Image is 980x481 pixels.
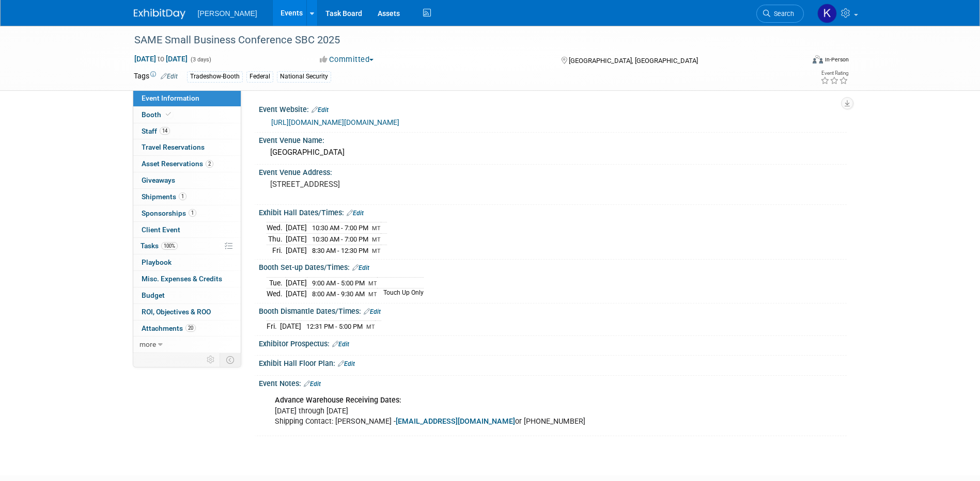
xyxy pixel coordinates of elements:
a: Search [756,5,804,23]
span: Search [770,10,794,18]
span: 12:31 PM - 5:00 PM [306,323,363,330]
span: MT [368,280,377,287]
div: National Security [277,71,331,82]
span: [PERSON_NAME] [198,9,257,18]
div: [DATE] through [DATE] Shipping Contact: [PERSON_NAME] - or [PHONE_NUMBER] [268,390,733,431]
span: [GEOGRAPHIC_DATA], [GEOGRAPHIC_DATA] [569,57,698,65]
div: In-Person [825,56,849,63]
span: 14 [160,127,170,135]
span: [DATE] [DATE] [134,54,188,63]
button: Committed [316,54,378,65]
td: Fri. [267,321,280,332]
span: 2 [206,160,213,168]
span: 8:30 AM - 12:30 PM [312,247,368,254]
a: Tasks100% [133,238,241,254]
div: Booth Set-up Dates/Times: [259,260,847,273]
td: Fri. [267,245,286,255]
div: Event Venue Address: [259,165,847,178]
a: Travel Reservations [133,139,241,155]
span: MT [372,225,381,232]
a: Playbook [133,254,241,270]
span: to [156,55,166,63]
a: Staff14 [133,123,241,139]
a: Edit [304,380,321,388]
img: Format-Inperson.png [813,55,823,63]
div: Event Rating [820,71,848,76]
span: Giveaways [142,176,175,184]
span: Playbook [142,258,172,266]
a: Edit [347,210,364,217]
span: Attachments [142,324,196,332]
span: MT [372,236,381,243]
div: Exhibit Hall Floor Plan: [259,356,847,369]
td: Tue. [267,277,286,288]
td: Wed. [267,222,286,234]
a: more [133,336,241,352]
div: Event Website: [259,102,847,115]
a: Budget [133,287,241,303]
a: Misc. Expenses & Credits [133,271,241,287]
div: SAME Small Business Conference SBC 2025 [131,31,788,50]
div: Booth Dismantle Dates/Times: [259,303,847,317]
span: 20 [185,324,196,332]
span: MT [372,248,381,254]
a: Edit [312,106,329,114]
span: 10:30 AM - 7:00 PM [312,235,368,243]
span: MT [366,324,375,330]
pre: [STREET_ADDRESS] [270,180,492,189]
td: Personalize Event Tab Strip [202,353,220,366]
span: Sponsorships [142,209,196,217]
span: 9:00 AM - 5:00 PM [312,279,365,287]
a: Event Information [133,90,241,106]
span: Asset Reservations [142,159,213,168]
a: Edit [352,264,369,271]
a: Giveaways [133,172,241,188]
td: Thu. [267,234,286,245]
td: Tags [134,71,178,83]
div: Tradeshow-Booth [187,71,243,82]
td: Touch Up Only [377,288,424,299]
span: 10:30 AM - 7:00 PM [312,224,368,232]
td: [DATE] [286,222,307,234]
div: Exhibit Hall Dates/Times: [259,205,847,218]
span: Tasks [141,242,178,250]
td: Toggle Event Tabs [220,353,241,366]
a: Shipments1 [133,189,241,205]
span: 8:00 AM - 9:30 AM [312,290,365,298]
div: Exhibitor Prospectus: [259,336,847,349]
span: Travel Reservations [142,143,205,151]
i: Booth reservation complete [166,111,171,117]
a: Edit [364,308,381,315]
td: [DATE] [286,234,307,245]
span: more [139,340,156,348]
span: ROI, Objectives & ROO [142,308,211,316]
span: 100% [161,242,178,250]
a: Edit [332,341,349,348]
span: Misc. Expenses & Credits [142,275,222,283]
td: [DATE] [280,321,301,332]
span: Booth [142,110,173,119]
span: 1 [179,193,186,200]
a: ROI, Objectives & ROO [133,304,241,320]
b: Advance Warehouse Receiving Dates: [275,396,401,405]
a: Attachments20 [133,320,241,336]
span: Client Event [142,226,180,234]
a: Asset Reservations2 [133,156,241,172]
a: [EMAIL_ADDRESS][DOMAIN_NAME] [396,417,515,426]
div: Event Venue Name: [259,133,847,146]
a: Edit [161,73,178,80]
img: ExhibitDay [134,9,185,19]
span: MT [368,291,377,298]
a: Sponsorships1 [133,205,241,221]
span: 1 [189,209,196,217]
a: Edit [338,360,355,367]
td: [DATE] [286,288,307,299]
div: [GEOGRAPHIC_DATA] [267,145,839,161]
span: Shipments [142,193,186,201]
a: Booth [133,107,241,123]
div: Event Notes: [259,376,847,389]
td: [DATE] [286,277,307,288]
img: Kim Hansen [817,4,837,23]
div: Federal [246,71,273,82]
span: Budget [142,291,165,299]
